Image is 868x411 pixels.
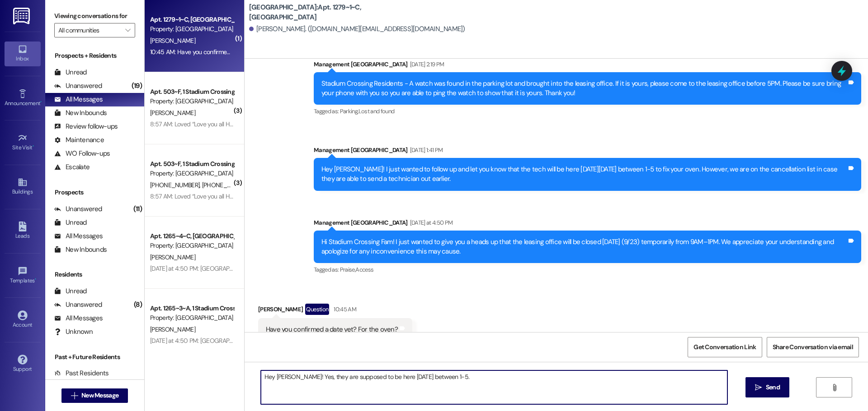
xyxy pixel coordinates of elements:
span: [PERSON_NAME] [150,109,195,117]
span: [PHONE_NUMBER] [150,181,202,189]
span: • [40,99,42,105]
div: New Inbounds [54,245,107,254]
div: Tagged as: [314,105,861,118]
div: New Inbounds [54,108,107,118]
span: Send [766,383,780,392]
button: Share Conversation via email [767,337,859,357]
div: All Messages [54,95,103,104]
div: Unanswered [54,204,102,214]
div: (19) [129,79,144,93]
b: [GEOGRAPHIC_DATA]: Apt. 1279~1~C, [GEOGRAPHIC_DATA] [249,3,430,22]
textarea: Hey [PERSON_NAME]! Yes, they are supposed to be here [DATE] between 1-5. [261,370,727,404]
div: [DATE] 1:41 PM [408,145,443,155]
div: Management [GEOGRAPHIC_DATA] [314,60,861,72]
span: • [35,276,36,282]
span: Lost and found [359,107,395,115]
span: Share Conversation via email [773,342,853,352]
span: [PERSON_NAME] [150,253,195,261]
div: Property: [GEOGRAPHIC_DATA] [150,313,234,323]
div: [PERSON_NAME] [258,304,412,318]
div: Stadium Crossing Residents - A watch was found in the parking lot and brought into the leasing of... [321,79,847,98]
div: [DATE] at 4:50 PM: [GEOGRAPHIC_DATA] Fam! I just wanted to give you a heads up that the leasing o... [150,264,805,272]
button: Send [745,377,789,397]
div: Hey [PERSON_NAME]! I just wanted to follow up and let you know that the tech will be here [DATE][... [321,165,847,184]
span: Access [355,266,373,273]
div: Unanswered [54,300,102,309]
div: Prospects [45,188,144,197]
i:  [71,392,78,399]
div: Property: [GEOGRAPHIC_DATA] [150,24,234,34]
div: Prospects + Residents [45,51,144,60]
a: Support [5,352,41,376]
i:  [831,384,838,391]
div: [PERSON_NAME]. ([DOMAIN_NAME][EMAIL_ADDRESS][DOMAIN_NAME]) [249,24,465,34]
div: Apt. 1265~3~A, 1 Stadium Crossing [150,304,234,313]
a: Templates • [5,263,41,288]
div: (11) [131,202,144,216]
div: (8) [132,298,144,312]
div: Unread [54,68,87,77]
a: Site Visit • [5,130,41,155]
span: [PERSON_NAME] [150,37,195,45]
div: [DATE] at 4:50 PM [408,218,453,227]
span: New Message [81,391,118,400]
button: Get Conversation Link [688,337,762,357]
div: 10:45 AM [331,305,356,314]
div: All Messages [54,314,103,323]
i:  [125,27,130,34]
div: Escalate [54,162,90,172]
div: Question [305,304,329,315]
a: Account [5,308,41,332]
div: Unanswered [54,81,102,91]
div: Residents [45,270,144,279]
div: [DATE] 2:19 PM [408,60,444,69]
span: Get Conversation Link [693,342,756,352]
span: [PERSON_NAME] [150,325,195,333]
div: Tagged as: [314,263,861,276]
i:  [755,384,762,391]
label: Viewing conversations for [54,9,135,23]
div: Apt. 503~F, 1 Stadium Crossing Guarantors [150,87,234,97]
div: Property: [GEOGRAPHIC_DATA] [150,241,234,250]
div: 10:45 AM: Have you confirmed a date yet? For the oven? [150,48,298,56]
div: Maintenance [54,135,104,145]
div: Unread [54,286,87,296]
div: Management [GEOGRAPHIC_DATA] [314,218,861,231]
a: Inbox [5,42,41,66]
div: 8:57 AM: Loved “Love you all Have faith Do good Work hard Make one person happy You're the best! ... [150,192,458,200]
span: • [33,143,34,149]
div: All Messages [54,231,103,241]
div: Review follow-ups [54,122,118,131]
div: Property: [GEOGRAPHIC_DATA] [150,97,234,106]
div: Management [GEOGRAPHIC_DATA] [314,145,861,158]
div: Hi Stadium Crossing Fam! I just wanted to give you a heads up that the leasing office will be clo... [321,237,847,257]
span: Parking , [340,107,359,115]
div: Past + Future Residents [45,352,144,362]
div: Apt. 503~F, 1 Stadium Crossing Guarantors [150,159,234,169]
div: Apt. 1279~1~C, [GEOGRAPHIC_DATA] [150,15,234,24]
a: Buildings [5,175,41,199]
div: Apt. 1265~4~C, [GEOGRAPHIC_DATA] [150,231,234,241]
div: [DATE] at 4:50 PM: [GEOGRAPHIC_DATA] Fam! I just wanted to give you a heads up that the leasing o... [150,337,805,345]
div: WO Follow-ups [54,149,110,158]
div: Past Residents [54,369,109,378]
div: Have you confirmed a date yet? For the oven? [266,325,398,334]
span: [PHONE_NUMBER] [202,181,254,189]
button: New Message [61,388,128,403]
img: ResiDesk Logo [13,8,32,24]
input: All communities [58,23,121,37]
span: Praise , [340,266,355,273]
div: 8:57 AM: Loved “Love you all Have faith Do good Work hard Make one person happy You're the best! ... [150,120,458,128]
div: Unknown [54,327,93,337]
div: Property: [GEOGRAPHIC_DATA] [150,169,234,178]
a: Leads [5,219,41,243]
div: Unread [54,218,87,227]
